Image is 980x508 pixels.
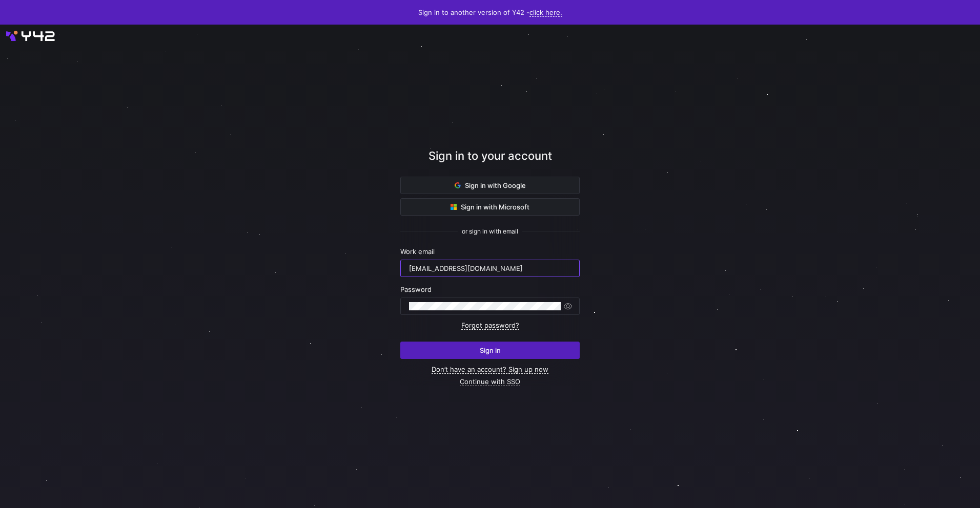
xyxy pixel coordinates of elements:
button: Sign in [400,342,580,359]
a: click here. [529,8,562,17]
button: Sign in with Microsoft [400,198,580,216]
button: Sign in with Google [400,177,580,194]
div: Sign in to your account [400,147,580,177]
span: Sign in with Google [455,181,526,189]
span: Work email [400,247,435,256]
span: or sign in with email [462,228,518,235]
a: Forgot password? [461,321,519,330]
span: Sign in with Microsoft [451,203,529,211]
a: Continue with SSO [460,377,520,386]
span: Sign in [480,346,501,354]
a: Don’t have an account? Sign up now [432,365,548,374]
span: Password [400,285,432,293]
